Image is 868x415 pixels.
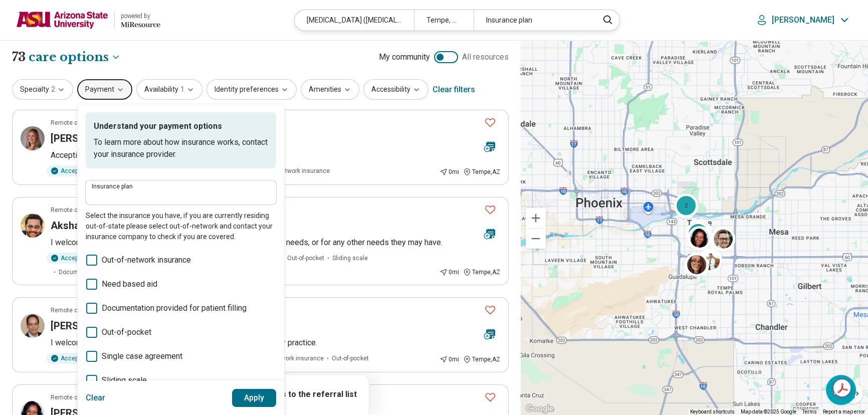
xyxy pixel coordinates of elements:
[51,219,166,233] h3: Akshay [PERSON_NAME]
[136,79,202,100] button: Availability1
[102,374,147,386] span: Sliding scale
[480,300,500,320] button: Favorite
[414,10,474,31] div: Tempe, AZ 85281
[440,167,459,176] div: 0 mi
[674,193,698,218] div: 2
[287,254,324,263] span: Out-of-pocket
[180,84,184,95] span: 1
[59,268,172,277] span: Documentation provided for patient filling
[47,165,115,176] div: Accepting clients
[51,149,500,161] p: Accepting new patients
[480,199,500,220] button: Favorite
[772,15,834,25] p: [PERSON_NAME]
[51,118,107,127] p: Remote or In-person
[462,51,509,63] span: All resources
[29,49,121,66] button: Care options
[86,389,106,407] button: Clear
[51,205,107,215] p: Remote or In-person
[440,268,459,277] div: 0 mi
[94,120,268,132] p: Understand your payment options
[92,183,270,189] label: Insurance plan
[526,208,546,228] button: Zoom in
[51,84,55,95] span: 2
[86,211,276,242] p: Select the insurance you have, if you are currently residing out-of-state please select out-of-ne...
[332,354,369,363] span: Out-of-pocket
[16,8,108,32] img: Arizona State University
[29,49,109,66] span: care options
[51,131,129,145] h3: [PERSON_NAME]
[526,229,546,249] button: Zoom out
[686,222,710,246] div: 2
[12,79,73,100] button: Specialty2
[102,254,191,266] span: Out-of-network insurance
[206,79,297,100] button: Identity preferences
[295,10,413,31] div: [MEDICAL_DATA] ([MEDICAL_DATA])
[741,409,796,414] span: Map data ©2025 Google
[332,254,368,263] span: Sliding scale
[826,375,856,405] div: Open chat
[102,278,157,290] span: Need based aid
[463,355,500,364] div: Tempe , AZ
[480,387,500,407] button: Favorite
[823,409,865,414] a: Report a map error
[51,306,107,315] p: Remote or In-person
[463,167,500,176] div: Tempe , AZ
[51,337,500,349] p: I welcome and affirm clients of all identities and backgrounds in my practice.
[51,237,500,249] p: I welcome and affirm all clients seeking help for their mental health needs, or for any other nee...
[47,253,115,264] div: Accepting clients
[51,393,107,402] p: Remote or In-person
[102,302,247,314] span: Documentation provided for patient filling
[102,350,182,362] span: Single case agreement
[363,79,428,100] button: Accessibility
[51,319,129,333] h3: [PERSON_NAME]
[94,136,268,160] p: To learn more about how insurance works, contact your insurance provider.
[77,79,132,100] button: Payment
[432,78,475,102] div: Clear filters
[272,166,330,175] span: In-network insurance
[232,389,277,407] button: Apply
[16,8,160,32] a: Arizona State Universitypowered by
[266,354,324,363] span: In-network insurance
[480,112,500,133] button: Favorite
[440,355,459,364] div: 0 mi
[301,79,359,100] button: Amenities
[12,49,121,66] h1: 73
[47,353,115,364] div: Accepting clients
[379,51,430,63] span: My community
[463,268,500,277] div: Tempe , AZ
[474,10,592,31] div: Insurance plan
[121,12,160,21] div: powered by
[102,326,151,338] span: Out-of-pocket
[802,409,817,414] a: Terms (opens in new tab)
